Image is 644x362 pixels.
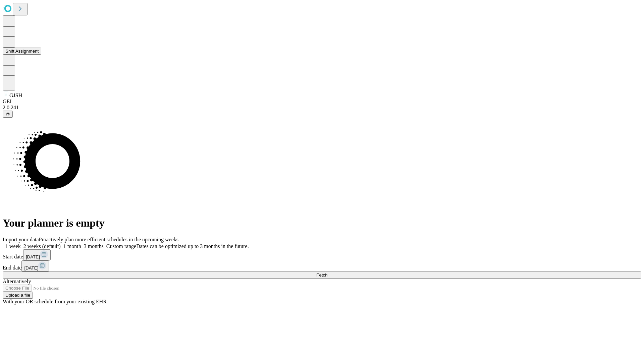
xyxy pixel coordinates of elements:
[3,99,641,105] div: GEI
[23,243,61,249] span: 2 weeks (default)
[3,260,641,271] div: End date
[3,111,13,118] button: @
[26,254,40,259] span: [DATE]
[136,243,249,249] span: Dates can be optimized up to 3 months in the future.
[3,249,641,260] div: Start date
[3,105,641,111] div: 2.0.241
[9,93,22,98] span: GJSH
[21,260,49,271] button: [DATE]
[106,243,136,249] span: Custom range
[3,279,31,284] span: Alternatively
[3,48,41,55] button: Shift Assignment
[316,273,327,278] span: Fetch
[5,112,10,117] span: @
[63,243,81,249] span: 1 month
[84,243,104,249] span: 3 months
[23,249,51,260] button: [DATE]
[3,217,641,229] h1: Your planner is empty
[3,299,107,304] span: With your OR schedule from your existing EHR
[3,237,39,242] span: Import your data
[5,243,21,249] span: 1 week
[24,265,38,270] span: [DATE]
[3,271,641,279] button: Fetch
[39,237,180,242] span: Proactively plan more efficient schedules in the upcoming weeks.
[3,292,33,299] button: Upload a file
